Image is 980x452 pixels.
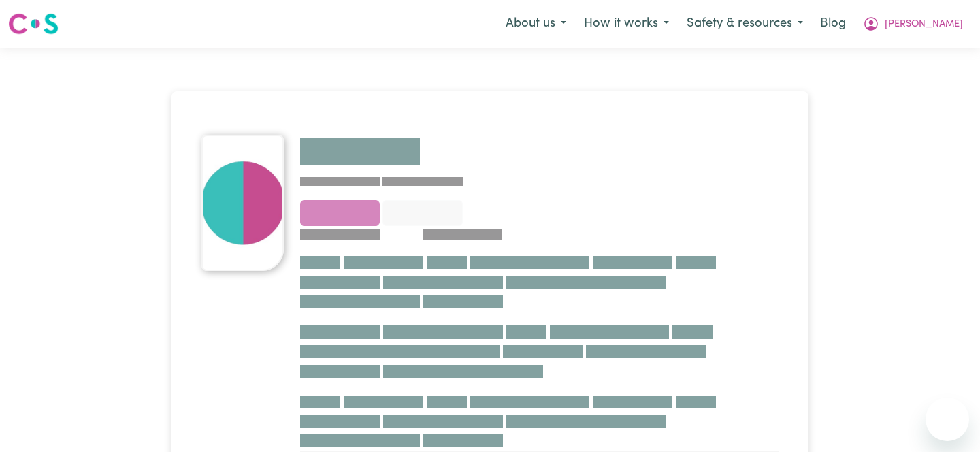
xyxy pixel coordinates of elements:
button: My Account [854,10,972,38]
a: Blog [812,9,854,39]
button: Safety & resources [678,10,812,38]
button: About us [497,10,575,38]
a: Careseekers logo [8,8,59,39]
button: How it works [575,10,678,38]
img: Careseekers logo [8,12,59,36]
iframe: Button to launch messaging window [926,398,969,441]
span: [PERSON_NAME] [885,17,963,32]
